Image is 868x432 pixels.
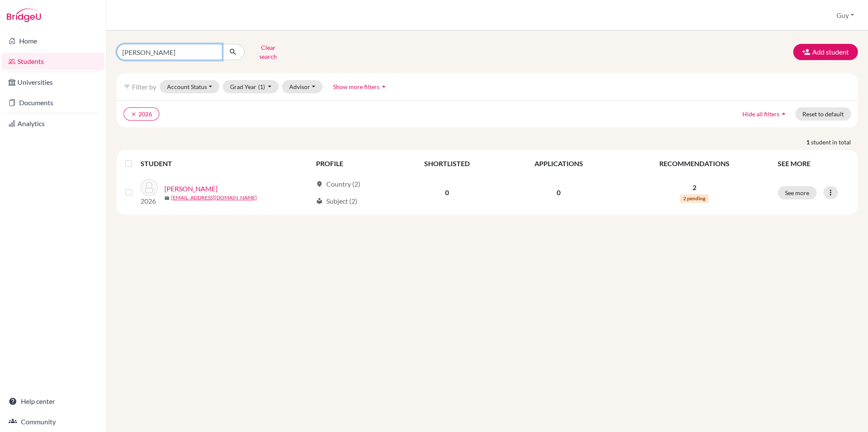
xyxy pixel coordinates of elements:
span: student in total [811,138,858,147]
td: 0 [501,174,616,211]
th: SHORTLISTED [393,153,501,174]
p: 2026 [141,196,158,206]
i: filter_list [124,83,130,90]
i: arrow_drop_up [779,109,788,118]
i: arrow_drop_up [379,82,388,91]
button: Reset to default [795,107,851,121]
span: mail [164,196,170,201]
td: 0 [393,174,501,211]
a: Home [2,32,104,49]
span: Hide all filters [742,110,779,118]
a: Help center [2,393,104,410]
button: Show more filtersarrow_drop_up [326,80,395,93]
a: Community [2,413,104,430]
a: [PERSON_NAME] [164,184,218,194]
span: 2 pending [680,194,709,203]
input: Find student by name... [117,44,222,60]
div: Country (2) [316,179,360,189]
th: RECOMMENDATIONS [616,153,773,174]
a: Universities [2,74,104,91]
button: Account Status [160,80,219,93]
button: See more [778,186,816,199]
th: STUDENT [141,153,311,174]
a: Analytics [2,115,104,132]
div: Subject (2) [316,196,357,206]
button: Grad Year(1) [223,80,279,93]
a: [EMAIL_ADDRESS][DOMAIN_NAME] [171,194,257,202]
button: Clear search [244,41,292,63]
span: local_library [316,198,323,204]
button: clear2026 [124,107,159,121]
button: Hide all filtersarrow_drop_up [735,107,795,121]
strong: 1 [806,138,811,147]
img: Sankaye, Aryan [141,179,158,196]
a: Documents [2,94,104,111]
button: Guy [833,7,858,23]
span: Filter by [132,83,156,91]
span: location_on [316,181,323,187]
button: Add student [793,44,858,60]
i: clear [131,111,137,117]
a: Students [2,53,104,70]
button: Advisor [282,80,322,93]
span: Show more filters [333,83,379,90]
p: 2 [621,182,767,193]
th: SEE MORE [773,153,854,174]
th: APPLICATIONS [501,153,616,174]
span: (1) [258,83,265,90]
th: PROFILE [311,153,393,174]
img: Bridge-U [7,9,41,22]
